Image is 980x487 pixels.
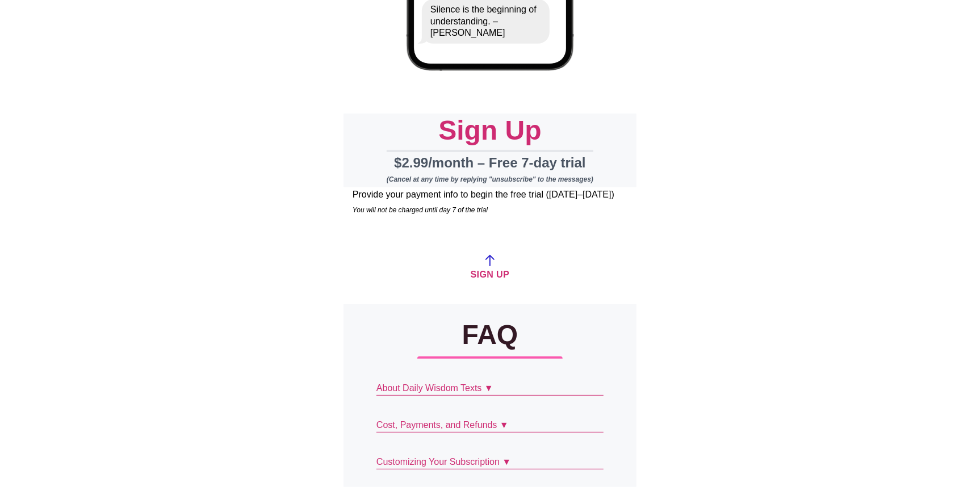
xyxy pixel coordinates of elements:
[353,187,627,202] p: Provide your payment info to begin the free trial ( – )
[387,150,593,174] div: $2.99/month – Free 7-day trial
[353,206,488,214] em: You will not be charged until day 7 of the trial
[438,115,541,145] span: Sign Up
[344,254,636,282] a: Sign up
[376,455,604,469] p: Customizing Your Subscription ▼
[376,381,604,396] p: About Daily Wisdom Texts ▼
[549,190,577,199] span: [DATE]
[387,175,593,183] i: (Cancel at any time by replying "unsubscribe" to the messages)
[344,267,636,282] h2: Sign up
[376,418,604,433] p: Cost, Payments, and Refunds ▼
[462,320,518,350] span: FAQ
[583,190,611,199] span: [DATE]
